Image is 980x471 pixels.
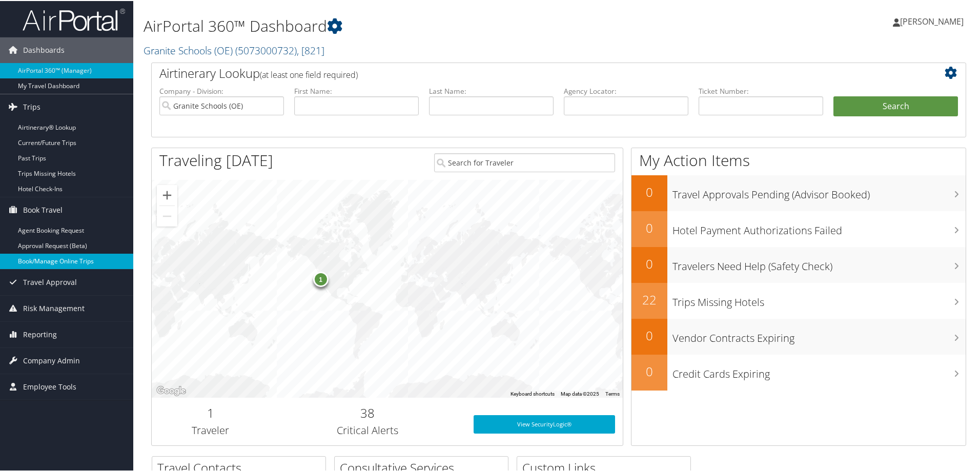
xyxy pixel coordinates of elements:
[159,149,273,170] h1: Traveling [DATE]
[561,390,599,396] span: Map data ©2025
[699,85,823,95] label: Ticket Number:
[631,354,966,390] a: 0Credit Cards Expiring
[157,184,177,204] button: Zoom in
[672,253,966,273] h3: Travelers Need Help (Safety Check)
[294,85,419,95] label: First Name:
[900,15,964,26] span: [PERSON_NAME]
[159,422,262,437] h3: Traveler
[23,36,65,62] span: Dashboards
[23,347,80,373] span: Company Admin
[631,254,667,272] h2: 0
[154,383,188,397] img: Google
[631,290,667,308] h2: 22
[23,295,85,320] span: Risk Management
[144,43,324,56] a: Granite Schools (OE)
[672,361,966,380] h3: Credit Cards Expiring
[631,326,667,343] h2: 0
[23,196,63,222] span: Book Travel
[564,85,688,95] label: Agency Locator:
[631,210,966,246] a: 0Hotel Payment Authorizations Failed
[605,390,620,396] a: Terms (opens in new tab)
[297,43,324,56] span: , [ 821 ]
[235,43,297,56] span: ( 5073000732 )
[672,325,966,344] h3: Vendor Contracts Expiring
[277,403,458,421] h2: 38
[511,390,555,397] button: Keyboard shortcuts
[277,422,458,437] h3: Critical Alerts
[157,205,177,226] button: Zoom out
[313,270,328,285] div: 1
[672,217,966,237] h3: Hotel Payment Authorizations Failed
[159,85,284,95] label: Company - Division:
[474,414,615,433] a: View SecurityLogic®
[154,383,188,397] a: Open this area in Google Maps (opens a new window)
[23,93,40,119] span: Trips
[434,152,615,171] input: Search for Traveler
[893,5,974,36] a: [PERSON_NAME]
[429,85,554,95] label: Last Name:
[631,218,667,236] h2: 0
[631,174,966,210] a: 0Travel Approvals Pending (Advisor Booked)
[144,14,697,36] h1: AirPortal 360™ Dashboard
[672,289,966,309] h3: Trips Missing Hotels
[260,68,358,79] span: (at least one field required)
[833,95,958,116] button: Search
[23,321,57,346] span: Reporting
[631,282,966,318] a: 22Trips Missing Hotels
[159,64,890,81] h2: Airtinerary Lookup
[631,182,667,200] h2: 0
[23,373,76,399] span: Employee Tools
[631,149,966,170] h1: My Action Items
[631,246,966,282] a: 0Travelers Need Help (Safety Check)
[631,362,667,379] h2: 0
[159,403,262,421] h2: 1
[23,269,77,294] span: Travel Approval
[23,7,125,31] img: airportal-logo.png
[631,318,966,354] a: 0Vendor Contracts Expiring
[672,181,966,201] h3: Travel Approvals Pending (Advisor Booked)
